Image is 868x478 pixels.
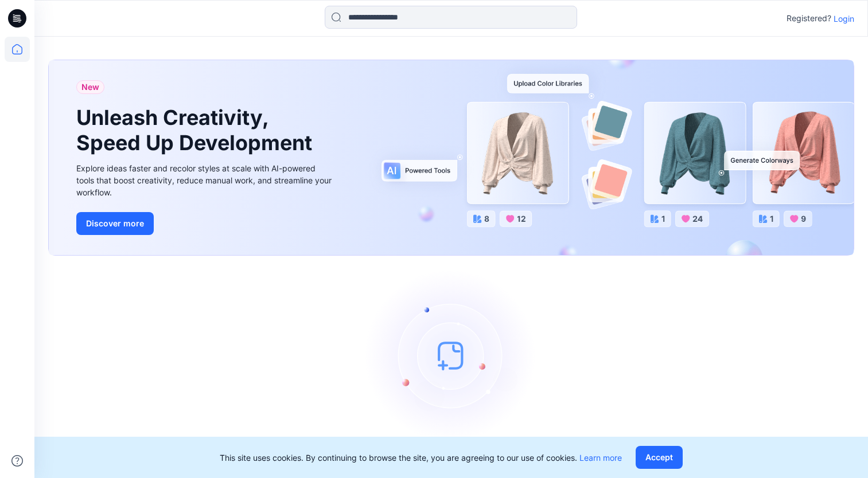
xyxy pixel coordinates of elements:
[787,11,831,25] p: Registered?
[636,446,683,469] button: Accept
[220,452,622,464] p: This site uses cookies. By continuing to browse the site, you are agreeing to our use of cookies.
[76,105,317,155] h1: Unleash Creativity, Speed Up Development
[76,212,154,235] button: Discover more
[834,13,854,25] p: Login
[365,269,538,441] img: empty-state-image.svg
[579,453,622,463] a: Learn more
[81,80,99,94] span: New
[76,212,334,235] a: Discover more
[76,162,334,198] div: Explore ideas faster and recolor styles at scale with AI-powered tools that boost creativity, red...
